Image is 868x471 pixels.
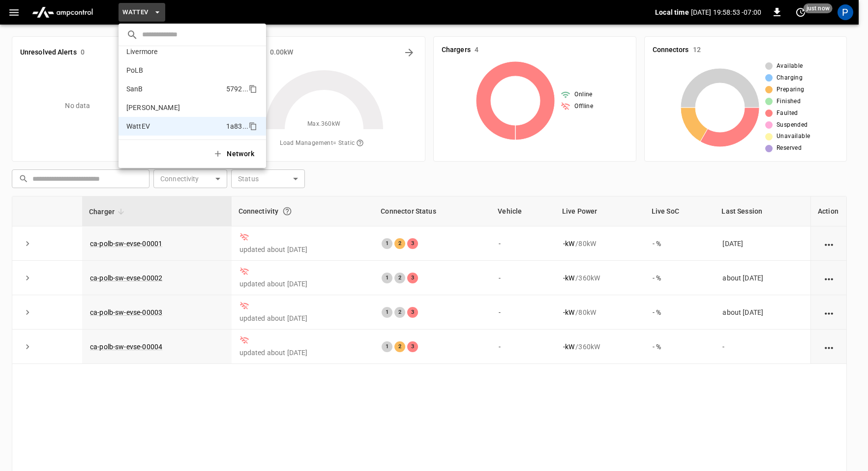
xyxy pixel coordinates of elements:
[207,144,262,164] button: Network
[126,84,143,94] p: SanB
[248,83,259,95] div: copy
[126,121,150,131] p: WattEV
[126,103,180,112] p: [PERSON_NAME]
[126,65,144,75] p: PoLB
[248,120,259,132] div: copy
[126,47,157,56] p: Livermore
